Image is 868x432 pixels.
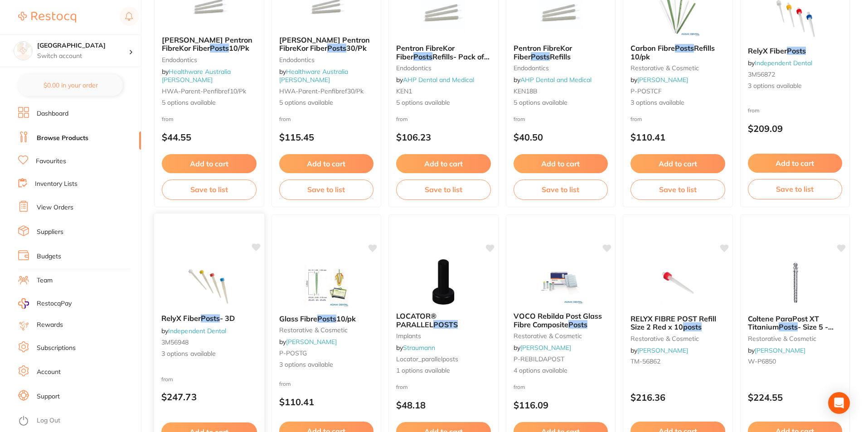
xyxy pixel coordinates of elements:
span: 3 options available [279,360,374,369]
b: Glass Fibre Posts 10/pk [279,315,374,323]
button: Log Out [18,414,138,428]
em: posts [683,322,702,331]
small: endodontics [514,64,608,72]
img: Glass Fibre Posts 10/pk [297,262,356,307]
img: RestocqPay [18,298,29,309]
small: endodontics [396,64,491,72]
a: Subscriptions [37,344,76,353]
a: Straumann [403,344,435,352]
p: $116.09 [514,400,608,410]
small: restorative & cosmetic [748,335,843,342]
p: $106.23 [396,132,491,142]
a: [PERSON_NAME] [520,344,571,352]
span: by [630,346,688,354]
em: Posts [779,322,798,331]
span: Glass Fibre [279,314,317,323]
em: Posts [787,46,806,55]
small: Endodontics [279,56,374,63]
img: VOCO Rebilda Post Glass Fibre Composite Posts [531,259,590,305]
img: LOCATOR® PARALLEL POSTS [414,259,473,305]
button: Add to cart [396,154,491,173]
p: $224.55 [748,392,843,403]
a: [PERSON_NAME] [637,76,688,84]
span: by [748,346,805,354]
small: restorative & cosmetic [514,332,608,340]
a: Restocq Logo [18,7,76,28]
span: RelyX Fiber [161,314,201,323]
span: 3M56872 [748,70,775,78]
span: from [279,116,291,122]
a: Healthware Australia [PERSON_NAME] [162,68,231,84]
b: Coltene ParaPost XT Titanium Posts - Size 5 - 1.25mm - Red, 10-Pack [748,315,843,331]
a: Healthware Australia [PERSON_NAME] [279,68,348,84]
em: Posts [413,52,432,61]
p: $110.41 [279,397,374,407]
a: Team [37,276,53,285]
b: LOCATOR® PARALLEL POSTS [396,312,491,329]
span: VOCO Rebilda Post Glass Fibre Composite [514,311,602,329]
button: Add to cart [630,154,725,173]
p: Switch account [37,52,129,61]
a: RestocqPay [18,298,72,309]
small: restorative & cosmetic [630,335,725,342]
span: from [514,116,525,122]
b: Pentron FibreKor Fiber Posts Refills [514,44,608,61]
span: KEN1 [396,87,412,95]
span: [PERSON_NAME] Pentron FibreKor Fiber [279,35,370,53]
img: Restocq Logo [18,12,76,23]
span: 30/Pk [346,44,367,53]
p: $44.55 [162,132,257,142]
span: from [161,375,173,382]
span: 10/Pk [229,44,249,53]
a: Log Out [37,416,60,425]
a: [PERSON_NAME] [637,346,688,354]
span: - 3D [220,314,235,323]
p: $115.45 [279,132,374,142]
img: Lakes Boulevard Dental [14,42,32,60]
b: RELYX FIBRE POST Refill Size 2 Red x 10 posts [630,315,725,331]
span: HWA-parent-penfibref10/pk [162,87,246,95]
a: Independent Dental [168,327,226,335]
span: from [396,383,408,390]
em: Posts [201,314,220,323]
span: by [161,327,226,335]
p: $247.73 [161,392,257,402]
span: by [162,68,231,84]
span: - Size 5 - 1.25mm - Red, 10-Pack [748,322,834,340]
b: Kerr Pentron FibreKor Fiber Posts 10/Pk [162,36,257,53]
span: KEN18B [514,87,538,95]
span: by [514,76,592,84]
p: $110.41 [630,132,725,142]
span: P-POSTCF [630,87,662,95]
em: Posts [327,44,346,53]
small: restorative & cosmetic [279,326,374,334]
button: Save to list [630,180,725,199]
b: RelyX Fiber Posts - 3D [161,314,257,323]
span: 3 options available [748,82,843,91]
div: Open Intercom Messenger [828,392,850,414]
span: by [748,59,812,67]
button: Add to cart [279,154,374,173]
img: RelyX Fiber Posts - 3D [179,261,239,307]
button: Save to list [279,180,374,199]
em: Posts [210,44,229,53]
img: Coltene ParaPost XT Titanium Posts - Size 5 - 1.25mm - Red, 10-Pack [766,262,824,307]
a: Browse Products [37,134,88,143]
span: 4 options available [514,366,608,375]
em: Posts [568,320,587,329]
span: 5 options available [279,98,374,107]
em: Posts [675,44,694,53]
span: RELYX FIBRE POST Refill Size 2 Red x 10 [630,314,716,331]
span: Refills 10/pk [630,44,715,61]
span: 1 options available [396,366,491,375]
a: View Orders [37,203,73,212]
a: AHP Dental and Medical [520,76,592,84]
span: 3 options available [630,98,725,107]
span: P-REBILDAPOST [514,355,564,363]
span: 10/pk [336,314,356,323]
small: Endodontics [162,56,257,63]
button: Save to list [396,180,491,199]
button: Save to list [514,180,608,199]
button: Save to list [748,179,843,199]
p: $216.36 [630,392,725,403]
